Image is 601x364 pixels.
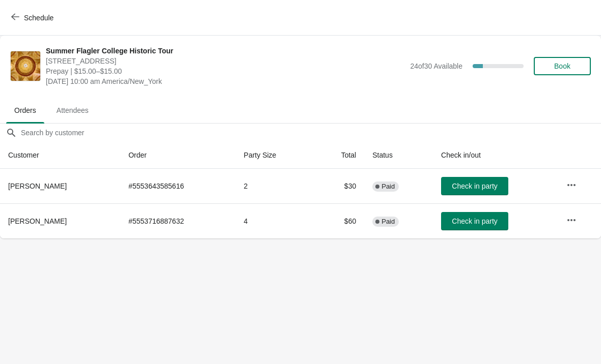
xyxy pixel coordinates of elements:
[381,218,395,226] span: Paid
[120,142,235,169] th: Order
[8,217,67,225] span: [PERSON_NAME]
[441,177,508,195] button: Check in party
[46,46,405,56] span: Summer Flagler College Historic Tour
[410,62,462,70] span: 24 of 30 Available
[314,169,364,203] td: $30
[534,57,591,75] button: Book
[381,183,395,191] span: Paid
[364,142,433,169] th: Status
[20,124,601,142] input: Search by customer
[554,62,570,70] span: Book
[433,142,558,169] th: Check in/out
[236,203,314,238] td: 4
[46,66,405,76] span: Prepay | $15.00–$15.00
[452,182,497,190] span: Check in party
[24,14,53,22] span: Schedule
[236,142,314,169] th: Party Size
[441,212,508,230] button: Check in party
[48,101,97,119] span: Attendees
[120,169,235,203] td: # 5553643585616
[8,182,67,190] span: [PERSON_NAME]
[46,56,405,66] span: [STREET_ADDRESS]
[120,203,235,238] td: # 5553716887632
[46,76,405,86] span: [DATE] 10:00 am America/New_York
[6,101,44,119] span: Orders
[314,203,364,238] td: $60
[11,51,40,81] img: Summer Flagler College Historic Tour
[236,169,314,203] td: 2
[5,9,62,27] button: Schedule
[452,217,497,225] span: Check in party
[314,142,364,169] th: Total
